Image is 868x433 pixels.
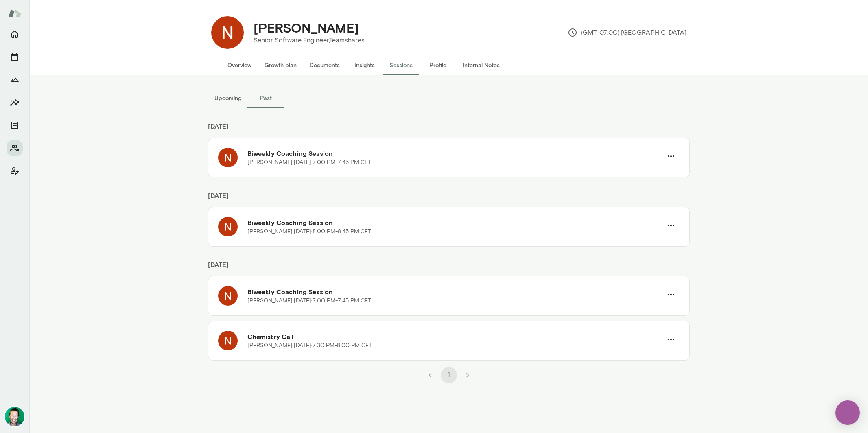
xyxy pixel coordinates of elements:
button: Internal Notes [456,55,506,75]
button: Profile [420,55,456,75]
button: Insights [7,94,23,111]
h6: Biweekly Coaching Session [247,149,662,158]
button: Members [7,140,23,156]
button: Growth Plan [7,72,23,88]
img: Mento [8,5,21,21]
button: Documents [303,55,346,75]
h6: Biweekly Coaching Session [247,287,662,297]
h6: [DATE] [208,190,690,207]
div: pagination [208,361,690,383]
p: [PERSON_NAME] · [DATE] · 8:00 PM-8:45 PM CET [247,227,371,236]
button: Insights [346,55,383,75]
button: Sessions [7,49,23,65]
button: page 1 [441,367,457,383]
button: Upcoming [208,88,248,108]
button: Client app [7,163,23,179]
p: [PERSON_NAME] · [DATE] · 7:00 PM-7:45 PM CET [247,158,371,166]
button: Home [7,26,23,42]
nav: pagination navigation [421,367,477,383]
button: Growth plan [258,55,303,75]
div: basic tabs example [208,88,690,108]
h6: Biweekly Coaching Session [247,218,662,227]
button: Sessions [383,55,420,75]
h6: [DATE] [208,121,690,138]
h6: [DATE] [208,260,690,276]
button: Past [248,88,284,108]
p: [PERSON_NAME] · [DATE] · 7:00 PM-7:45 PM CET [247,297,371,305]
h4: [PERSON_NAME] [254,20,359,35]
p: (GMT-07:00) [GEOGRAPHIC_DATA] [568,28,687,37]
button: Documents [7,117,23,133]
button: Overview [221,55,258,75]
img: Niles Mcgiver [211,16,244,49]
h6: Chemistry Call [247,332,662,341]
p: Senior Software Engineer, Teamshares [254,35,365,45]
img: Brian Lawrence [5,407,24,426]
p: [PERSON_NAME] · [DATE] · 7:30 PM-8:00 PM CET [247,341,372,350]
